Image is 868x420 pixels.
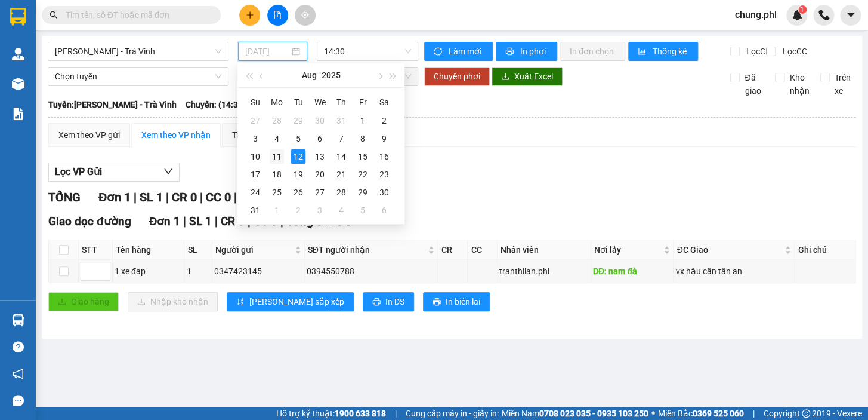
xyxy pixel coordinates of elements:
span: copyright [802,409,810,418]
td: 2025-08-05 [288,130,309,148]
td: 2025-08-22 [352,165,373,183]
button: In đơn chọn [560,42,625,61]
td: 2025-08-14 [330,148,352,165]
div: 6 [313,131,327,146]
span: Giao dọc đường [48,214,131,228]
span: ĐC Giao [677,243,782,256]
span: SL 1 [139,190,162,204]
div: 18 [270,167,284,182]
span: Trên xe [830,71,856,97]
div: 19 [291,167,305,182]
td: 2025-08-02 [373,112,395,130]
span: Decrease Value [97,271,110,280]
button: sort-ascending[PERSON_NAME] sắp xếp [227,292,354,311]
div: 23 [377,167,391,182]
td: 2025-07-31 [330,112,352,130]
td: 2025-08-23 [373,165,395,183]
div: 2 [291,203,305,217]
div: 1 xe đạp [115,265,182,278]
div: 17 [248,167,262,182]
strong: 1900 633 818 [335,409,386,418]
input: Tìm tên, số ĐT hoặc mã đơn [66,8,206,22]
th: Th [330,93,352,112]
span: Nơi lấy [594,243,662,256]
span: aim [301,11,309,19]
td: 2025-08-15 [352,148,373,165]
span: Lọc CR [742,45,773,58]
span: [PERSON_NAME] sắp xếp [249,295,344,308]
span: SĐT người nhận [308,243,426,256]
td: 2025-08-19 [288,165,309,183]
th: Sa [373,93,395,112]
td: 2025-08-24 [245,183,266,201]
span: down [100,272,107,280]
span: SL 1 [189,214,212,228]
input: 12/08/2025 [245,45,290,58]
td: 2025-08-25 [266,183,288,201]
span: sort-ascending [236,298,245,307]
span: search [50,11,58,19]
span: | [133,190,136,204]
div: 12 [291,149,305,164]
span: file-add [273,11,282,19]
span: chung.phl [725,7,786,22]
button: plus [239,5,260,26]
button: printerIn biên lai [423,292,490,311]
div: 16 [377,149,391,164]
th: Mo [266,93,288,112]
span: | [183,214,186,228]
img: solution-icon [12,108,24,120]
span: | [215,214,218,228]
td: 2025-09-06 [373,201,395,219]
button: aim [295,5,316,26]
div: 24 [248,185,262,200]
div: 1 [356,114,370,128]
strong: 0708 023 035 - 0935 103 250 [539,409,648,418]
td: 2025-08-29 [352,183,373,201]
span: Lọc VP Gửi [55,164,102,179]
th: We [309,93,330,112]
td: 2025-08-17 [245,165,266,183]
span: ⚪️ [651,411,655,416]
th: CC [468,240,498,260]
button: printerIn phơi [496,42,557,61]
th: Su [245,93,266,112]
td: 2025-08-18 [266,165,288,183]
div: 13 [313,149,327,164]
td: 2025-08-12 [288,148,309,165]
span: 1 [800,5,804,14]
span: In biên lai [446,295,480,308]
span: notification [13,368,24,379]
button: 2025 [321,63,340,87]
div: 4 [334,203,348,217]
div: 29 [291,114,305,128]
div: vx hậu cần tân an [675,265,792,278]
div: 28 [270,114,284,128]
div: 5 [291,131,305,146]
span: CR 0 [171,190,196,204]
div: 28 [334,185,348,200]
td: 2025-08-21 [330,165,352,183]
div: 4 [270,131,284,146]
span: Chọn tuyến [55,68,221,85]
span: Kho nhận [784,71,814,97]
div: 5 [356,203,370,217]
span: | [165,190,168,204]
div: 8 [356,131,370,146]
img: warehouse-icon [12,78,24,90]
div: 14 [334,149,348,164]
div: 1 [186,265,209,278]
div: 30 [313,114,327,128]
span: | [395,407,397,420]
th: Tu [288,93,309,112]
td: 2025-08-03 [245,130,266,148]
img: phone-icon [818,10,829,20]
img: icon-new-feature [792,10,802,20]
span: In DS [385,295,404,308]
td: 2025-07-27 [245,112,266,130]
button: file-add [267,5,288,26]
button: Chuyển phơi [424,67,490,86]
td: 2025-08-28 [330,183,352,201]
span: CC 0 [205,190,230,204]
img: logo-vxr [10,8,26,26]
